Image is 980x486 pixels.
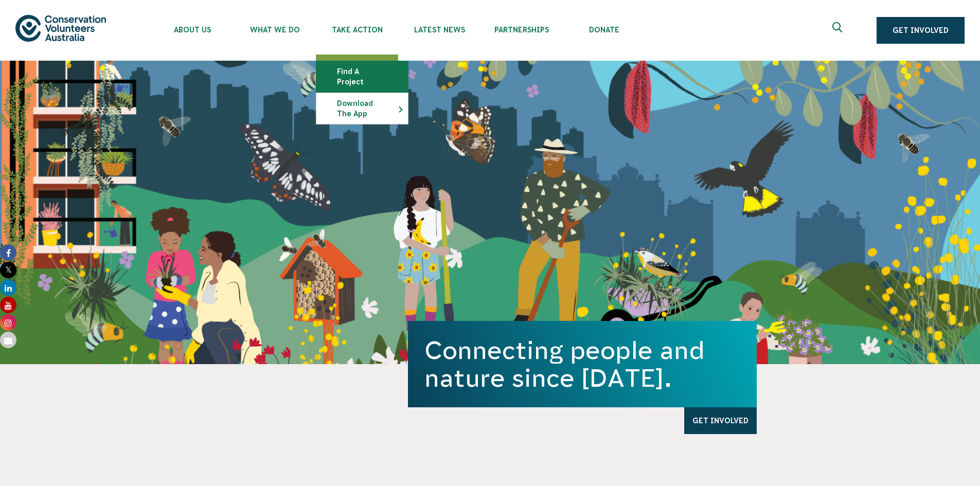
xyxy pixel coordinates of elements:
span: Donate [563,26,645,34]
span: What We Do [234,26,316,34]
span: About Us [151,26,234,34]
span: Expand search box [832,22,845,39]
button: Expand search box Close search box [826,18,851,43]
span: Latest News [398,26,480,34]
a: Get Involved [877,17,965,44]
h1: Connecting people and nature since [DATE]. [424,336,740,392]
a: Get Involved [684,407,757,434]
a: Find a project [316,61,408,92]
span: Partnerships [480,26,563,34]
a: Download the app [316,93,408,124]
li: Download the app [316,93,408,124]
span: Take Action [316,26,398,34]
img: logo.svg [15,15,106,41]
